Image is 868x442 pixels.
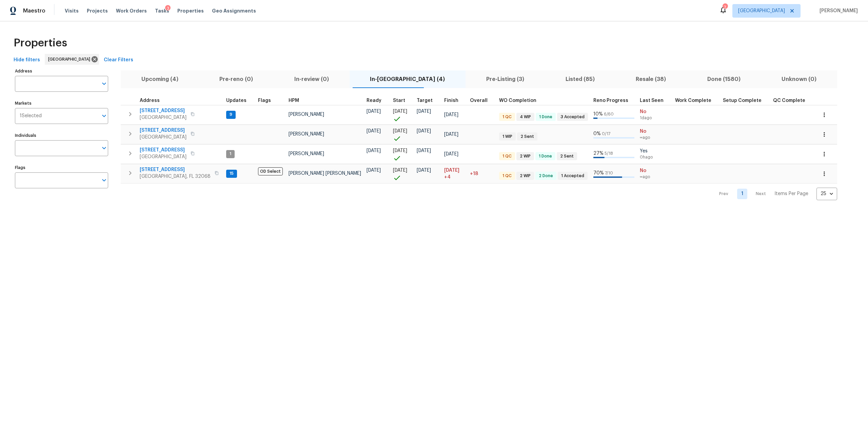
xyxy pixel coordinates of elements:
span: Last Seen [640,98,664,103]
span: In-[GEOGRAPHIC_DATA] (4) [354,75,462,84]
span: +18 [470,171,478,176]
span: [DATE] [417,168,431,173]
span: [DATE] [444,168,459,173]
span: +4 [444,174,451,181]
span: 2 Done [536,173,556,179]
td: Project started on time [390,144,414,164]
span: Visits [65,7,79,14]
span: Address [140,98,160,103]
span: [STREET_ADDRESS] [140,147,186,153]
span: [PERSON_NAME] [289,132,324,136]
span: [DATE] [417,148,431,153]
span: 1 WIP [500,134,515,140]
span: [PERSON_NAME] [289,112,324,117]
span: 0h ago [640,154,670,160]
span: [GEOGRAPHIC_DATA] [140,114,186,121]
span: HPM [289,98,299,103]
td: Scheduled to finish 4 day(s) late [441,164,467,183]
span: Hide filters [14,56,40,64]
div: [GEOGRAPHIC_DATA] [45,54,99,65]
span: No [640,108,670,115]
span: ∞ ago [640,174,670,180]
span: [DATE] [393,129,407,133]
label: Address [15,69,108,73]
span: [DATE] [444,152,458,156]
span: 1 [227,151,234,157]
span: 2 Sent [518,134,537,140]
span: No [640,128,670,135]
span: 1 Accepted [558,173,587,179]
span: [DATE] [417,129,431,133]
span: 2 WIP [517,173,533,179]
span: [PERSON_NAME] [817,7,858,14]
span: 3 Accepted [558,114,587,120]
span: 1 Selected [20,113,42,119]
td: Project started on time [390,125,414,144]
span: Pre-Listing (3) [470,75,541,84]
span: [DATE] [444,132,458,137]
span: 0 / 17 [602,132,610,136]
span: Target [417,98,433,103]
div: 25 [816,185,837,203]
span: 1 Done [536,114,555,120]
span: Work Complete [675,98,711,103]
span: [DATE] [367,168,381,173]
span: 2 WIP [517,153,533,159]
span: Updates [226,98,246,103]
span: WO Completion [499,98,536,103]
span: Properties [14,40,67,46]
span: Reno Progress [593,98,628,103]
span: Flags [258,98,271,103]
td: Project started on time [390,164,414,183]
a: Goto page 1 [737,189,747,199]
span: Pre-reno (0) [203,75,270,84]
span: ∞ ago [640,135,670,141]
span: [DATE] [367,129,381,133]
span: Projects [87,7,108,14]
span: 1 QC [500,114,514,120]
span: 2 Sent [557,153,576,159]
span: Maestro [23,7,45,14]
span: 1 QC [500,173,514,179]
span: Finish [444,98,458,103]
span: 70 % [593,171,604,175]
span: 9 [227,112,235,118]
span: QC Complete [773,98,805,103]
span: [GEOGRAPHIC_DATA] [48,56,93,63]
span: [DATE] [393,148,407,153]
span: Upcoming (4) [125,75,195,84]
div: Target renovation project end date [417,98,439,103]
span: Start [393,98,405,103]
td: 18 day(s) past target finish date [467,164,496,183]
span: 27 % [593,151,604,156]
span: [GEOGRAPHIC_DATA] [140,134,186,141]
span: 7 / 10 [605,171,613,175]
button: Open [99,79,109,88]
span: Tasks [155,8,169,13]
span: 15 [227,171,236,176]
span: [DATE] [444,112,458,117]
span: Properties [177,7,204,14]
span: Unknown (0) [765,75,833,84]
span: Overall [470,98,488,103]
nav: Pagination Navigation [713,188,837,200]
span: Clear Filters [104,56,133,64]
button: Open [99,143,109,153]
span: 6 / 60 [604,112,614,116]
span: [STREET_ADDRESS] [140,127,186,134]
span: [DATE] [393,168,407,173]
span: 1 QC [500,153,514,159]
td: Project started on time [390,105,414,124]
div: 3 [165,5,171,12]
span: Geo Assignments [212,7,256,14]
span: Setup Complete [723,98,762,103]
span: [GEOGRAPHIC_DATA] [140,153,186,160]
span: Work Orders [116,7,147,14]
span: [STREET_ADDRESS] [140,107,186,114]
label: Markets [15,101,108,105]
span: Ready [367,98,381,103]
span: OD Select [258,167,283,175]
span: [DATE] [367,109,381,114]
p: Items Per Page [774,190,808,197]
div: Projected renovation finish date [444,98,465,103]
